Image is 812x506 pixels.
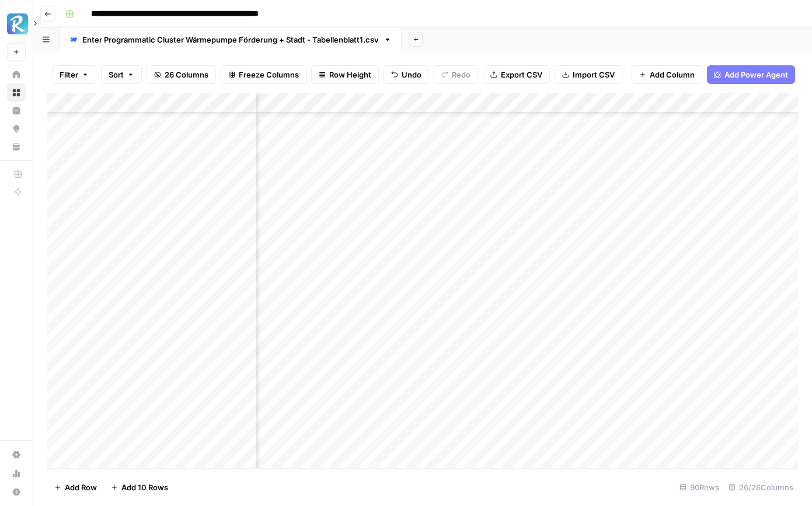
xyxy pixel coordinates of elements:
[724,69,788,80] span: Add Power Agent
[7,138,26,156] a: Your Data
[7,464,26,483] a: Usage
[7,9,26,38] button: Workspace: Radyant
[101,65,142,84] button: Sort
[165,69,208,80] span: 26 Columns
[555,65,622,84] button: Import CSV
[650,69,695,80] span: Add Column
[7,13,28,34] img: Radyant Logo
[60,69,78,80] span: Filter
[501,69,542,80] span: Export CSV
[7,83,26,102] a: Browse
[483,65,550,84] button: Export CSV
[724,478,798,497] div: 26/26 Columns
[632,65,702,84] button: Add Column
[239,69,299,80] span: Freeze Columns
[7,483,26,501] button: Help + Support
[311,65,379,84] button: Row Height
[60,28,402,51] a: Enter Programmatic Cluster Wärmepumpe Förderung + Stadt - Tabellenblatt1.csv
[7,120,26,138] a: Opportunities
[7,101,26,120] a: Insights
[147,65,216,84] button: 26 Columns
[329,69,371,80] span: Row Height
[47,478,104,497] button: Add Row
[434,65,478,84] button: Redo
[573,69,615,80] span: Import CSV
[452,69,471,80] span: Redo
[52,65,96,84] button: Filter
[82,34,379,45] div: Enter Programmatic Cluster Wärmepumpe Förderung + Stadt - Tabellenblatt1.csv
[221,65,306,84] button: Freeze Columns
[65,482,97,493] span: Add Row
[7,65,26,84] a: Home
[121,482,168,493] span: Add 10 Rows
[7,445,26,464] a: Settings
[104,478,175,497] button: Add 10 Rows
[675,478,724,497] div: 90 Rows
[109,69,124,80] span: Sort
[402,69,421,80] span: Undo
[707,65,795,84] button: Add Power Agent
[384,65,429,84] button: Undo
